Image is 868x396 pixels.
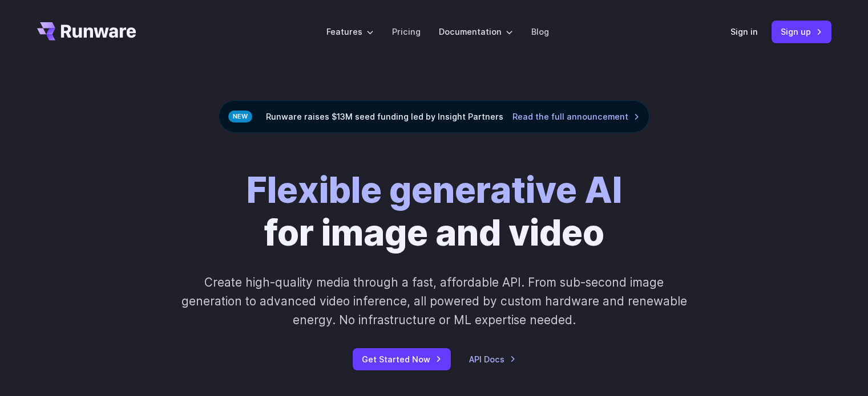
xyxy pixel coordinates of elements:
a: Go to / [37,22,136,40]
a: Sign up [772,21,831,43]
p: Create high-quality media through a fast, affordable API. From sub-second image generation to adv... [180,273,688,330]
a: Sign in [730,25,758,38]
label: Documentation [439,25,513,38]
a: Pricing [392,25,421,38]
a: API Docs [469,353,516,366]
a: Blog [531,25,549,38]
a: Read the full announcement [512,110,640,123]
div: Runware raises $13M seed funding led by Insight Partners [219,100,649,133]
a: Get Started Now [353,348,451,370]
strong: Flexible generative AI [247,169,622,211]
label: Features [326,25,374,38]
h1: for image and video [247,169,622,255]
